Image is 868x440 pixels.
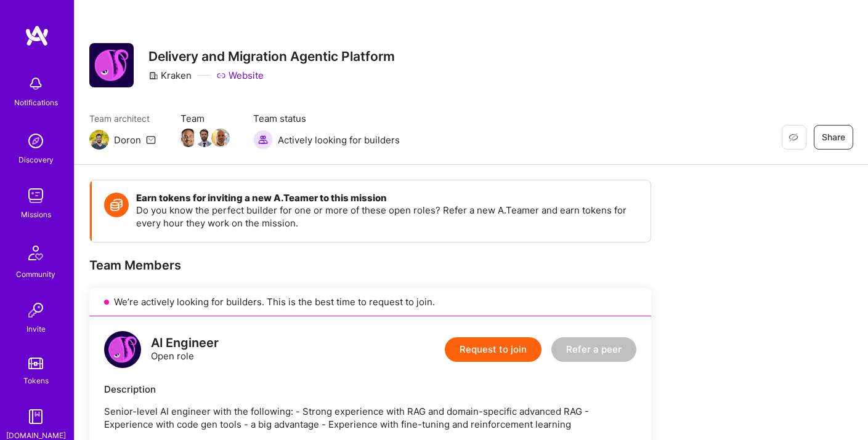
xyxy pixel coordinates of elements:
button: Refer a peer [551,337,636,362]
p: Do you know the perfect builder for one or more of these open roles? Refer a new A.Teamer and ear... [136,204,638,230]
span: Team status [253,112,400,125]
div: Invite [26,322,46,335]
span: Team architect [89,112,156,125]
div: Notifications [14,96,58,109]
span: Actively looking for builders [278,134,400,146]
p: Senior-level AI engineer with the following: - Strong experience with RAG and domain-specific adv... [104,405,636,431]
a: Team Member Avatar [180,127,197,148]
img: Token icon [104,193,129,217]
div: Open role [151,337,219,362]
img: Actively looking for builders [253,130,273,150]
div: AI Engineer [151,337,219,350]
div: Description [104,383,636,396]
a: Team Member Avatar [197,127,213,148]
img: logo [25,25,49,47]
img: Invite [23,298,48,322]
img: logo [104,331,141,368]
i: icon Mail [146,135,156,145]
i: icon CompanyGray [148,71,158,81]
span: Team [180,112,229,125]
div: Team Members [89,257,651,273]
img: Team Member Avatar [195,129,214,147]
button: Request to join [445,337,541,362]
img: discovery [23,129,48,153]
button: Share [814,125,853,150]
img: Team Member Avatar [211,129,230,147]
h4: Earn tokens for inviting a new A.Teamer to this mission [136,193,638,204]
h3: Delivery and Migration Agentic Platform [148,49,395,64]
img: Team Member Avatar [179,129,198,147]
img: teamwork [23,183,48,208]
img: Company Logo [89,43,134,87]
div: Missions [21,208,51,221]
i: icon EyeClosed [789,132,798,142]
a: Website [216,69,264,82]
div: Tokens [23,374,49,387]
img: bell [23,71,48,96]
div: Doron [114,134,141,146]
img: guide book [23,404,48,429]
span: Share [822,131,845,143]
a: Team Member Avatar [213,127,229,148]
img: Community [21,238,51,268]
img: Team Architect [89,130,109,150]
div: Discovery [18,153,54,166]
img: tokens [28,358,43,369]
div: Kraken [148,69,192,82]
div: Community [16,268,55,281]
div: We’re actively looking for builders. This is the best time to request to join. [89,288,651,316]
